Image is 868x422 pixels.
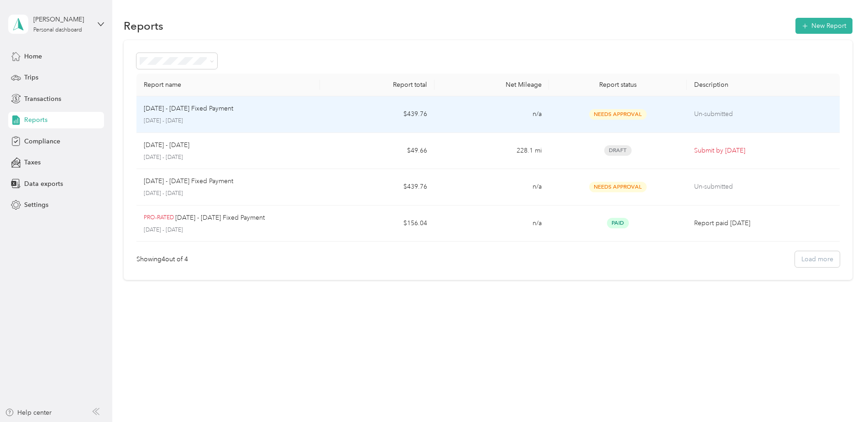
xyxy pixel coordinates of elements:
span: Needs Approval [589,109,647,120]
iframe: Everlance-gr Chat Button Frame [817,371,868,422]
span: Compliance [24,137,60,146]
span: Reports [24,115,47,125]
span: Settings [24,200,48,210]
p: [DATE] - [DATE] [144,117,313,125]
th: Net Mileage [434,74,549,96]
td: n/a [434,169,549,206]
div: [PERSON_NAME] [33,15,90,24]
th: Report total [320,74,434,96]
p: [DATE] - [DATE] [144,226,313,234]
span: Home [24,52,42,61]
p: Submit by [DATE] [694,146,832,156]
span: Draft [604,145,632,156]
p: [DATE] - [DATE] Fixed Payment [144,104,233,114]
p: PRO-RATED [144,214,174,222]
p: Report paid [DATE] [694,218,832,228]
button: New Report [795,18,852,34]
span: Needs Approval [589,182,647,192]
p: [DATE] - [DATE] [144,140,189,150]
p: [DATE] - [DATE] [144,153,313,162]
td: $439.76 [320,96,434,133]
td: $49.66 [320,133,434,169]
span: Paid [607,218,629,228]
th: Description [687,74,840,96]
div: Showing 4 out of 4 [136,254,188,264]
span: Trips [24,73,38,82]
th: Report name [136,74,320,96]
p: [DATE] - [DATE] Fixed Payment [144,176,233,186]
button: Help center [5,408,52,417]
td: 228.1 mi [434,133,549,169]
div: Personal dashboard [33,27,82,33]
span: Taxes [24,158,41,167]
p: Un-submitted [694,109,832,119]
td: n/a [434,206,549,242]
p: Un-submitted [694,182,832,192]
td: $439.76 [320,169,434,206]
td: $156.04 [320,206,434,242]
td: n/a [434,96,549,133]
p: [DATE] - [DATE] [144,190,313,198]
span: Data exports [24,179,63,189]
div: Report status [556,81,679,89]
span: Transactions [24,94,61,104]
h1: Reports [124,21,163,31]
p: [DATE] - [DATE] Fixed Payment [175,213,265,223]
